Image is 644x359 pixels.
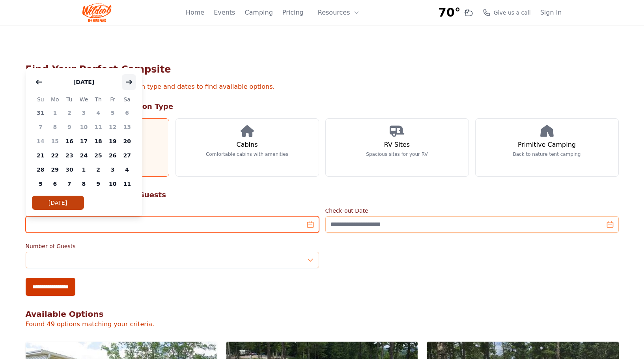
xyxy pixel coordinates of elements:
[62,95,77,104] span: Tu
[26,320,619,329] p: Found 49 options matching your criteria.
[91,95,106,104] span: Th
[105,106,120,120] span: 5
[62,106,77,120] span: 2
[26,101,619,112] h2: Step 1: Choose Accommodation Type
[105,134,120,148] span: 19
[62,163,77,177] span: 30
[77,120,91,134] span: 10
[91,163,106,177] span: 2
[91,148,106,163] span: 25
[245,8,273,17] a: Camping
[313,5,364,21] button: Resources
[48,177,62,191] span: 6
[62,148,77,163] span: 23
[77,134,91,148] span: 17
[62,134,77,148] span: 16
[62,177,77,191] span: 7
[77,163,91,177] span: 1
[105,148,120,163] span: 26
[91,177,106,191] span: 9
[91,134,106,148] span: 18
[48,163,62,177] span: 29
[26,309,619,320] h2: Available Options
[77,148,91,163] span: 24
[34,163,48,177] span: 28
[34,95,48,104] span: Su
[120,134,134,148] span: 20
[120,120,134,134] span: 13
[540,8,562,17] a: Sign In
[120,148,134,163] span: 27
[186,8,204,17] a: Home
[77,177,91,191] span: 8
[32,196,84,210] button: [DATE]
[91,106,106,120] span: 4
[366,151,427,157] p: Spacious sites for your RV
[384,140,410,150] h3: RV Sites
[325,118,469,177] a: RV Sites Spacious sites for your RV
[48,95,62,104] span: Mo
[513,151,581,157] p: Back to nature tent camping
[475,118,619,177] a: Primitive Camping Back to nature tent camping
[105,120,120,134] span: 12
[120,106,134,120] span: 6
[26,63,619,76] h1: Find Your Perfect Campsite
[34,148,48,163] span: 21
[494,9,531,17] span: Give us a call
[26,189,619,200] h2: Step 2: Select Your Dates & Guests
[483,9,531,17] a: Give us a call
[175,118,319,177] a: Cabins Comfortable cabins with amenities
[34,106,48,120] span: 31
[91,120,106,134] span: 11
[282,8,304,17] a: Pricing
[26,82,619,92] p: Select your preferred accommodation type and dates to find available options.
[214,8,235,17] a: Events
[65,74,102,90] button: [DATE]
[82,3,112,22] img: Wildcat Logo
[105,95,120,104] span: Fr
[325,207,619,215] label: Check-out Date
[120,177,134,191] span: 11
[120,163,134,177] span: 4
[77,106,91,120] span: 3
[77,95,91,104] span: We
[236,140,258,150] h3: Cabins
[34,134,48,148] span: 14
[34,120,48,134] span: 7
[26,207,319,215] label: Check-in Date
[105,163,120,177] span: 3
[48,120,62,134] span: 8
[120,95,134,104] span: Sa
[48,106,62,120] span: 1
[48,148,62,163] span: 22
[62,120,77,134] span: 9
[26,242,319,250] label: Number of Guests
[438,6,461,20] span: 70°
[518,140,576,150] h3: Primitive Camping
[34,177,48,191] span: 5
[48,134,62,148] span: 15
[105,177,120,191] span: 10
[206,151,288,157] p: Comfortable cabins with amenities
